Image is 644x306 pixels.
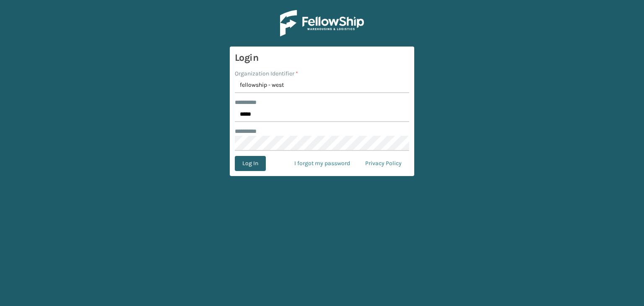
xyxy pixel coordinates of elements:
[235,69,298,78] label: Organization Identifier
[287,156,358,171] a: I forgot my password
[358,156,409,171] a: Privacy Policy
[235,156,266,171] button: Log In
[280,10,364,36] img: Logo
[235,52,409,64] h3: Login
